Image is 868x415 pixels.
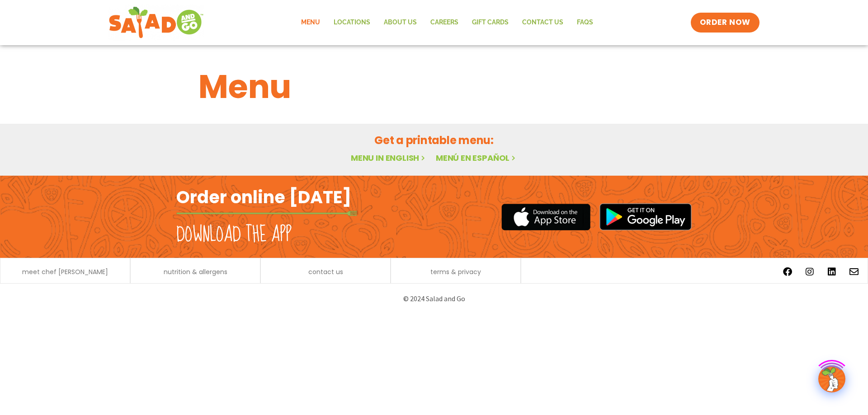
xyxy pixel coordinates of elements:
img: google_play [599,203,692,230]
a: Contact Us [515,12,570,33]
img: appstore [501,202,590,232]
a: About Us [377,12,424,33]
a: Menú en español [436,152,517,163]
nav: Menu [294,12,600,33]
img: fork [176,211,357,216]
a: nutrition & allergens [164,269,227,275]
h1: Menu [198,62,670,111]
a: Menu [294,12,327,33]
a: terms & privacy [430,269,481,275]
span: ORDER NOW [700,17,750,28]
a: meet chef [PERSON_NAME] [22,269,108,275]
h2: Download the app [176,222,292,247]
a: Careers [424,12,465,33]
a: ORDER NOW [691,13,759,33]
h2: Order online [DATE] [176,186,351,208]
p: © 2024 Salad and Go [181,293,687,305]
img: new-SAG-logo-768×292 [108,5,204,41]
a: Menu in English [351,152,427,163]
a: GIFT CARDS [465,12,515,33]
a: FAQs [570,12,600,33]
h2: Get a printable menu: [198,132,670,148]
a: contact us [308,269,343,275]
a: Locations [327,12,377,33]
